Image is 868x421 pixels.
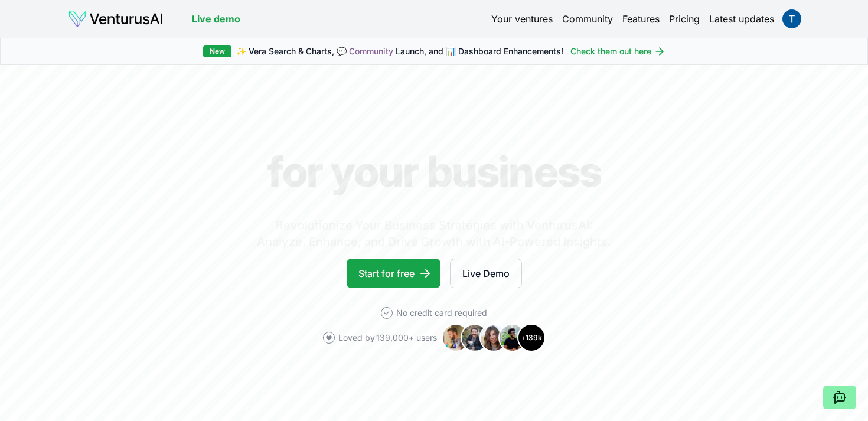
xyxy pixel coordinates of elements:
img: logo [68,9,164,28]
a: Features [622,12,660,26]
div: New [203,45,231,57]
a: Pricing [669,12,700,26]
a: Live demo [192,12,240,26]
span: ✨ Vera Search & Charts, 💬 Launch, and 📊 Dashboard Enhancements! [236,45,563,57]
a: Community [562,12,613,26]
a: Live Demo [450,259,522,288]
img: Avatar 2 [461,324,489,352]
img: Avatar 4 [498,324,527,352]
a: Start for free [347,259,440,288]
img: ACg8ocIpYp0R-Gj54RdnqT3xDXCaIqxqF65jx6jzqJw4g7PFm5Cn9w=s96-c [782,9,801,28]
a: Community [349,46,393,56]
img: Avatar 1 [442,324,470,352]
a: Latest updates [709,12,774,26]
a: Your ventures [491,12,553,26]
a: Check them out here [570,45,665,57]
img: Avatar 3 [479,324,508,352]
